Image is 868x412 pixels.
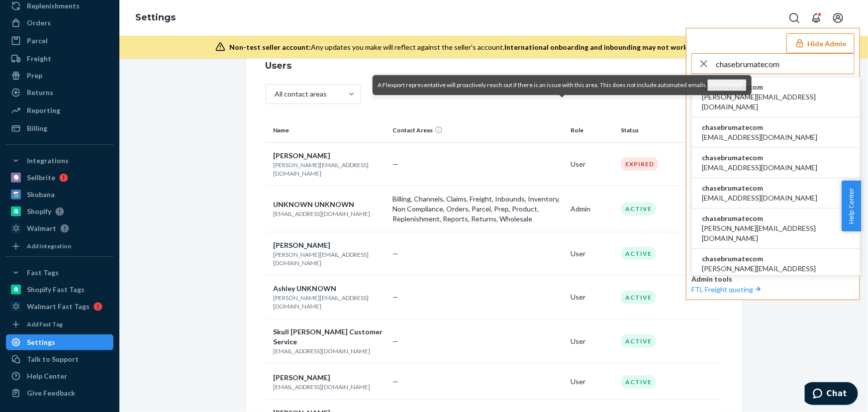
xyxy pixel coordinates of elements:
a: Prep [6,68,113,84]
td: User [567,276,617,319]
span: UNKNOWN UNKNOWN [274,200,355,208]
button: Give Feedback [6,385,113,401]
p: Admin tools [691,274,855,284]
p: [PERSON_NAME][EMAIL_ADDRESS][DOMAIN_NAME] [274,294,385,310]
div: Give Feedback [27,388,75,398]
a: Returns [6,85,113,101]
span: [PERSON_NAME][EMAIL_ADDRESS][DOMAIN_NAME] [702,92,850,112]
div: Fast Tags [27,268,59,278]
td: User [567,364,617,400]
span: [PERSON_NAME] [274,241,331,249]
span: Ashley UNKNOWN [274,284,337,293]
div: Integrations [27,156,69,166]
span: [PERSON_NAME] [274,373,331,382]
p: Billing, Channels, Claims, Freight, Inbounds, Inventory, Non Compliance, Orders, Parcel, Prep, Pr... [392,194,563,224]
a: Sellbrite [6,170,113,186]
div: Active [621,334,656,348]
p: [EMAIL_ADDRESS][DOMAIN_NAME] [274,383,385,391]
a: Freight [6,51,113,67]
span: — [392,249,398,258]
button: Help Center [842,181,861,231]
a: Add Integration [6,240,113,252]
td: User [567,232,617,275]
div: Walmart [27,223,56,233]
span: chasebrumatecom [702,122,817,132]
div: Parcel [27,36,48,46]
div: Skubana [27,190,55,200]
a: Shopify Fast Tags [6,282,113,298]
a: Parcel [6,33,113,49]
a: Reporting [6,103,113,118]
span: — [392,337,398,345]
a: FTL Freight quoting [691,285,763,294]
div: Reporting [27,105,60,115]
div: Orders [27,18,51,28]
div: A Flexport representative will proactively reach out if there is an issue with this area. This do... [378,79,747,91]
td: Admin [567,186,617,232]
span: — [392,160,398,168]
p: [EMAIL_ADDRESS][DOMAIN_NAME] [274,209,385,218]
a: Skubana [6,187,113,203]
h4: Users [266,59,722,72]
span: chasebrumatecom [702,82,850,92]
div: Shopify Fast Tags [27,285,85,295]
div: Help Center [27,371,67,381]
a: Settings [135,12,176,23]
div: All contact areas [275,89,327,99]
div: Prep [27,71,42,81]
div: Sellbrite [27,173,55,183]
span: [EMAIL_ADDRESS][DOMAIN_NAME] [702,163,817,173]
span: Non-test seller account: [229,43,311,51]
button: Open account menu [828,8,848,28]
span: [PERSON_NAME] [274,151,331,160]
a: Walmart Fast Tags [6,299,113,314]
div: Add Fast Tag [27,320,63,328]
span: [PERSON_NAME][EMAIL_ADDRESS][DOMAIN_NAME] [702,223,850,243]
span: [EMAIL_ADDRESS][DOMAIN_NAME] [702,132,817,142]
div: Active [621,202,656,215]
div: Settings [27,337,55,347]
button: Open Search Box [784,8,804,28]
a: Help Center [6,368,113,384]
div: Returns [27,88,53,98]
a: Settings [6,334,113,350]
span: [EMAIL_ADDRESS][DOMAIN_NAME] [702,193,817,203]
th: Role [567,118,617,142]
span: chasebrumatecom [702,254,850,264]
div: Add Integration [27,242,71,250]
p: [PERSON_NAME][EMAIL_ADDRESS][DOMAIN_NAME] [274,250,385,267]
div: Any updates you make will reflect against the seller's account. [229,42,762,52]
button: Learn more [707,79,747,91]
div: Talk to Support [27,354,79,364]
p: [EMAIL_ADDRESS][DOMAIN_NAME] [274,347,385,355]
div: Replenishments [27,1,80,11]
th: Name [266,118,389,142]
span: [PERSON_NAME][EMAIL_ADDRESS][DOMAIN_NAME] [702,264,850,284]
span: chasebrumatecom [702,213,850,223]
button: Hide Admin [786,33,855,53]
button: Fast Tags [6,265,113,281]
ol: breadcrumbs [127,3,184,32]
td: User [567,142,617,186]
a: Shopify [6,204,113,219]
a: Walmart [6,220,113,236]
th: Contact Areas [388,118,567,142]
span: chasebrumatecom [702,153,817,163]
div: Billing [27,123,47,133]
td: User [567,319,617,364]
span: — [392,377,398,386]
a: Billing [6,120,113,136]
span: Skull [PERSON_NAME] Customer Service [274,327,383,346]
span: chasebrumatecom [702,183,817,193]
div: Walmart Fast Tags [27,302,90,311]
p: [PERSON_NAME][EMAIL_ADDRESS][DOMAIN_NAME] [274,161,385,178]
th: Status [617,118,690,142]
a: Add Fast Tag [6,318,113,330]
div: Active [621,247,656,260]
iframe: Opens a widget where you can chat to one of our agents [805,382,858,407]
div: Freight [27,54,51,64]
div: Active [621,291,656,304]
button: Talk to Support [6,351,113,367]
div: Expired [621,157,659,171]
